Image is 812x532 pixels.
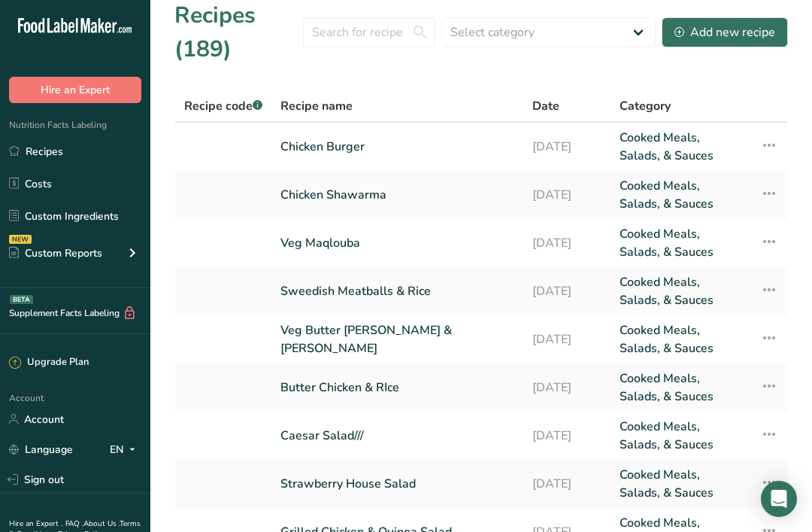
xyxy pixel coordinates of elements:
[280,129,514,165] a: Chicken Burger
[9,77,141,103] button: Hire an Expert
[532,97,559,115] span: Date
[532,177,601,213] a: [DATE]
[83,518,120,529] a: About Us .
[532,466,601,502] a: [DATE]
[9,518,62,529] a: Hire an Expert .
[9,245,102,261] div: Custom Reports
[280,225,514,261] a: Veg Maqlouba
[280,177,514,213] a: Chicken Shawarma
[620,321,742,357] a: Cooked Meals, Salads, & Sauces
[620,129,742,165] a: Cooked Meals, Salads, & Sauces
[620,273,742,309] a: Cooked Meals, Salads, & Sauces
[303,17,435,47] input: Search for recipe
[620,97,671,115] span: Category
[620,225,742,261] a: Cooked Meals, Salads, & Sauces
[110,440,141,458] div: EN
[532,225,601,261] a: [DATE]
[280,466,514,502] a: Strawberry House Salad
[9,436,73,463] a: Language
[620,418,742,454] a: Cooked Meals, Salads, & Sauces
[620,369,742,406] a: Cooked Meals, Salads, & Sauces
[280,97,353,115] span: Recipe name
[280,369,514,406] a: Butter Chicken & RIce
[532,418,601,454] a: [DATE]
[10,295,33,304] div: BETA
[674,23,775,41] div: Add new recipe
[280,418,514,454] a: Caesar Salad///
[532,129,601,165] a: [DATE]
[662,17,788,47] button: Add new recipe
[9,355,89,370] div: Upgrade Plan
[620,177,742,213] a: Cooked Meals, Salads, & Sauces
[532,369,601,406] a: [DATE]
[65,518,83,529] a: FAQ .
[620,466,742,502] a: Cooked Meals, Salads, & Sauces
[280,273,514,309] a: Sweedish Meatballs & Rice
[532,273,601,309] a: [DATE]
[761,481,797,517] div: Open Intercom Messenger
[532,321,601,357] a: [DATE]
[280,321,514,357] a: Veg Butter [PERSON_NAME] & [PERSON_NAME]
[9,235,32,244] div: NEW
[184,98,262,114] span: Recipe code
